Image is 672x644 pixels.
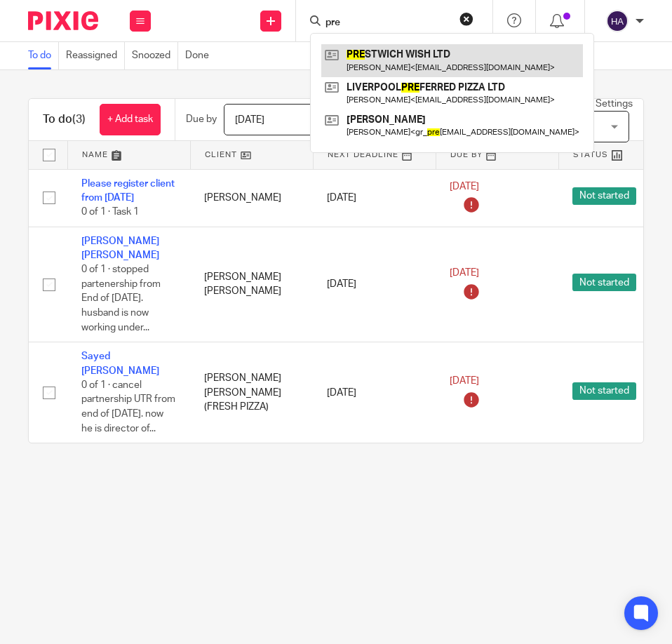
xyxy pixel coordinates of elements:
a: Please register client from [DATE] [81,179,175,203]
input: Search [324,17,450,29]
a: [PERSON_NAME] [PERSON_NAME] [81,236,159,260]
a: Reassigned [66,42,125,69]
span: [DATE] [450,268,479,278]
p: Due by [186,112,217,126]
span: 0 of 1 · stopped partenership from End of [DATE]. husband is now working under... [81,265,161,333]
td: [PERSON_NAME] [PERSON_NAME] [190,227,313,342]
span: Not started [572,187,636,205]
span: [DATE] [450,377,479,387]
img: Pixie [28,11,98,30]
a: Snoozed [132,42,178,69]
a: Done [185,42,216,69]
span: View Settings [572,99,633,109]
span: 0 of 1 · cancel partnership UTR from end of [DATE]. now he is director of... [81,380,175,434]
img: svg%3E [606,10,629,32]
td: [PERSON_NAME] [190,169,313,227]
a: + Add task [100,104,161,135]
span: [DATE] [235,115,264,125]
a: Sayed [PERSON_NAME] [81,351,159,375]
span: (3) [72,114,86,125]
button: Clear [459,12,473,26]
a: To do [28,42,59,69]
span: Not started [572,382,636,400]
td: [DATE] [313,227,436,342]
h1: To do [43,112,86,127]
td: [DATE] [313,169,436,227]
span: [DATE] [450,182,479,192]
td: [PERSON_NAME] [PERSON_NAME] (FRESH PIZZA) [190,342,313,443]
span: 0 of 1 · Task 1 [81,207,139,217]
span: Not started [572,274,636,291]
td: [DATE] [313,342,436,443]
